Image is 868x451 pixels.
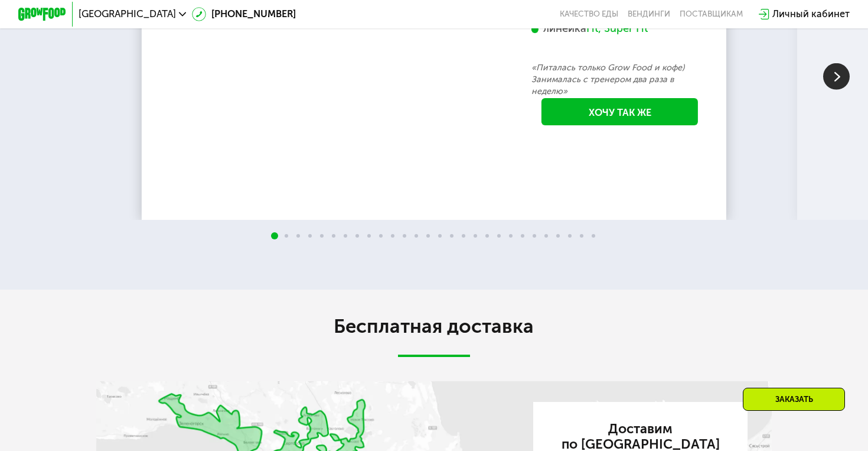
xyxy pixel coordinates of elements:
a: Вендинги [628,9,670,19]
div: Fit, Super Fit [586,22,648,36]
div: линейка [531,22,709,36]
h2: Бесплатная доставка [96,314,771,339]
p: «Питалась только Grow Food и кофе) Занималась с тренером два раза в неделю» [531,62,709,98]
div: Заказать [743,388,845,411]
span: [GEOGRAPHIC_DATA] [79,9,176,19]
a: Хочу так же [541,98,698,125]
img: Slide right [823,63,850,90]
a: [PHONE_NUMBER] [192,7,296,22]
div: поставщикам [680,9,743,19]
a: Качество еды [560,9,618,19]
div: Личный кабинет [772,7,850,22]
